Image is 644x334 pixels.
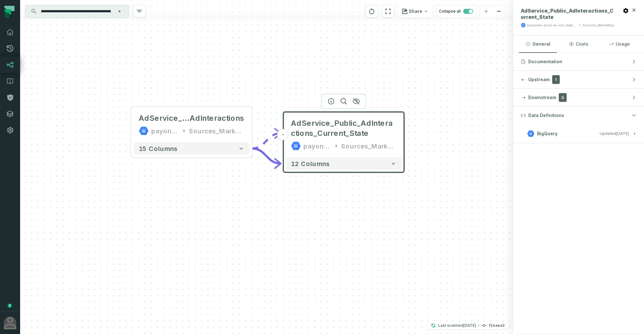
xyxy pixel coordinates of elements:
[528,94,556,101] span: Downstream
[189,126,244,136] div: Sources_Marketing
[521,8,614,20] span: AdService_Public_AdInteractions_Current_State
[291,160,330,167] span: 12 columns
[436,5,476,18] button: Collapse all
[552,75,560,84] span: 1
[438,322,476,329] p: Last scanned
[537,131,558,137] span: BigQuery
[151,126,179,136] div: payoneer-prod-eu-svc-data-016f
[139,113,244,123] div: AdService_Public_AdInteractions
[521,129,636,138] button: BigQueryUpdated[DATE] 1:04:11 AM
[7,303,13,309] div: Tooltip anchor
[341,141,397,151] div: Sources_Marketing
[492,5,505,18] button: zoom out
[528,112,564,119] span: Data Definitions
[291,118,397,138] span: AdService_Public_AdInteractions_Current_State
[600,131,629,136] span: Updated
[513,71,644,88] button: Upstream1
[528,58,562,65] span: Documentation
[116,8,123,14] button: Clear search query
[303,141,331,151] div: payoneer-prod-eu-svc-data-016f
[252,148,281,164] g: Edge from 723b4f4b50f7ee30e47e585df35e4466 to e2f7703396dd6eb9a1c25bd73e099b72
[513,53,644,70] button: Documentation
[463,323,476,328] relative-time: Sep 4, 2025, 7:21 PM GMT+3
[252,133,281,148] g: Edge from 723b4f4b50f7ee30e47e585df35e4466 to e2f7703396dd6eb9a1c25bd73e099b72
[513,107,644,124] button: Data Definitions
[600,36,638,53] button: Usage
[139,113,190,123] span: AdService_Public_
[398,5,432,18] button: Share
[489,324,505,327] h4: f2eaea2
[427,322,508,329] button: Last scanned[DATE] 7:21:13 PMf2eaea2
[583,23,614,28] div: Sources_Marketing
[528,76,550,83] span: Upstream
[513,89,644,106] button: Downstream0
[139,145,178,152] span: 15 columns
[277,129,289,140] button: -
[559,93,567,102] span: 0
[559,36,597,53] button: Costs
[527,23,577,28] div: payoneer-prod-eu-svc-data-016f
[190,113,244,123] span: AdInteractions
[616,131,629,136] relative-time: Sep 4, 2025, 1:04 AM GMT+3
[519,36,557,53] button: General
